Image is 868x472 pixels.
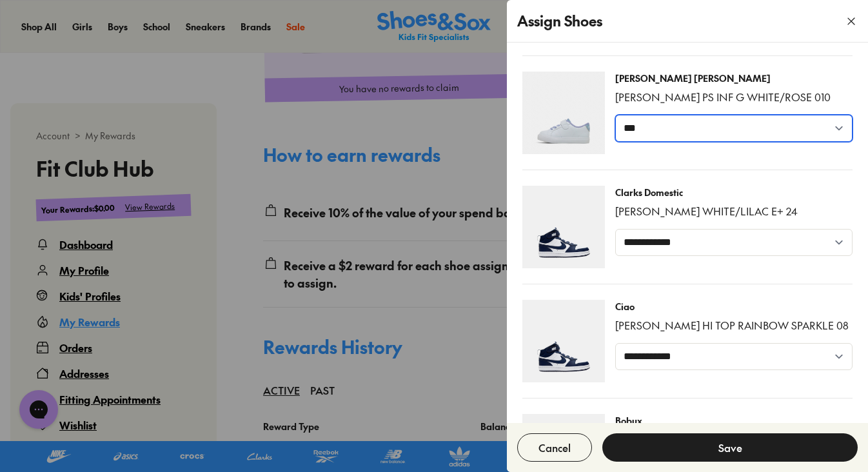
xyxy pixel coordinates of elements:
p: Clarks Domestic [615,186,798,199]
p: [PERSON_NAME] PS INF G WHITE/ROSE 010 [615,90,831,104]
p: Bobux [615,414,779,428]
button: Gorgias live chat [6,5,45,43]
p: [PERSON_NAME] WHITE/LILAC E+ 24 [615,204,798,219]
img: 5-416504.jpg [522,72,605,154]
p: Ciao [615,300,849,313]
p: [PERSON_NAME] [PERSON_NAME] [615,72,831,85]
img: 4-501874.jpg [522,300,605,382]
img: 4-501874.jpg [522,186,605,268]
button: Cancel [517,433,592,462]
h4: Assign Shoes [517,10,602,32]
button: Save [602,433,858,462]
p: [PERSON_NAME] HI TOP RAINBOW SPARKLE 08 [615,319,849,333]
